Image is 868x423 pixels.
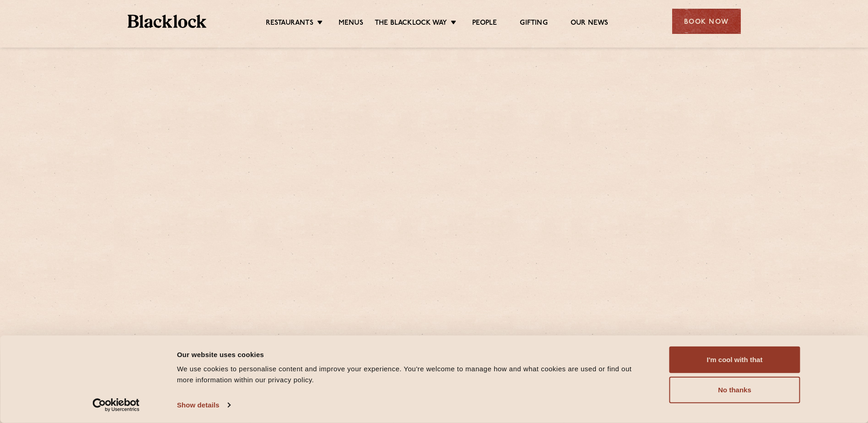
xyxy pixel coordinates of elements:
[128,15,207,28] img: BL_Textured_Logo-footer-cropped.svg
[177,349,649,360] div: Our website uses cookies
[669,377,800,403] button: No thanks
[76,398,156,412] a: Usercentrics Cookiebot - opens in a new window
[177,398,230,412] a: Show details
[375,19,447,29] a: The Blacklock Way
[472,19,497,29] a: People
[177,363,649,385] div: We use cookies to personalise content and improve your experience. You're welcome to manage how a...
[672,9,741,34] div: Book Now
[520,19,547,29] a: Gifting
[669,347,800,373] button: I'm cool with that
[339,19,363,29] a: Menus
[266,19,313,29] a: Restaurants
[571,19,609,29] a: Our News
